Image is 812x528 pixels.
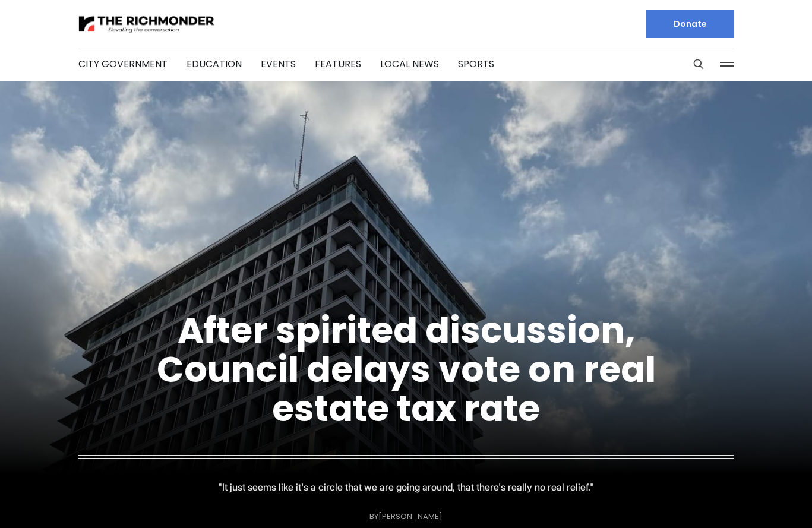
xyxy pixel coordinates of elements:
img: The Richmonder [78,14,215,34]
a: Features [315,57,361,71]
a: Events [261,57,296,71]
button: Search this site [690,55,707,73]
a: After spirited discussion, Council delays vote on real estate tax rate [157,305,656,434]
a: [PERSON_NAME] [378,511,443,522]
p: "It just seems like it's a circle that we are going around, that there's really no real relief." [218,479,594,495]
a: Education [187,57,242,71]
a: City Government [78,57,168,71]
a: Local News [380,57,439,71]
iframe: portal-trigger [712,470,812,528]
div: By [369,512,443,521]
a: Donate [646,10,734,38]
a: Sports [458,57,494,71]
